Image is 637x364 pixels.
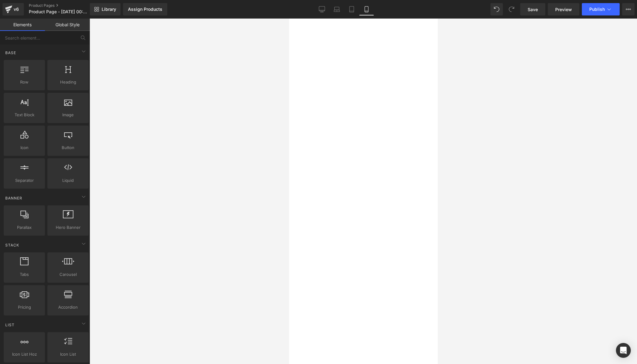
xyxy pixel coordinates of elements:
[329,3,344,15] a: Laptop
[314,3,329,15] a: Desktop
[128,7,162,12] div: Assign Products
[5,50,17,56] span: Base
[49,224,87,231] span: Hero Banner
[589,7,605,12] span: Publish
[49,144,87,151] span: Button
[505,3,518,15] button: Redo
[49,271,87,278] span: Carousel
[6,304,43,310] span: Pricing
[616,343,631,358] div: Open Intercom Messenger
[29,3,100,8] a: Product Pages
[49,79,87,85] span: Heading
[49,351,87,358] span: Icon List
[582,3,620,15] button: Publish
[528,6,538,13] span: Save
[6,224,43,231] span: Parallax
[90,3,121,15] a: New Library
[359,3,374,15] a: Mobile
[29,9,88,14] span: Product Page - [DATE] 00:32:18
[6,144,43,151] span: Icon
[45,19,90,31] a: Global Style
[6,177,43,184] span: Separator
[555,6,572,13] span: Preview
[49,177,87,184] span: Liquid
[6,79,43,85] span: Row
[5,322,15,328] span: List
[49,112,87,118] span: Image
[5,195,23,201] span: Banner
[49,304,87,310] span: Accordion
[490,3,503,15] button: Undo
[548,3,579,15] a: Preview
[6,351,43,358] span: Icon List Hoz
[6,271,43,278] span: Tabs
[622,3,635,15] button: More
[102,6,116,12] span: Library
[5,242,20,248] span: Stack
[344,3,359,15] a: Tablet
[12,5,20,13] div: v6
[6,112,43,118] span: Text Block
[2,3,24,15] a: v6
